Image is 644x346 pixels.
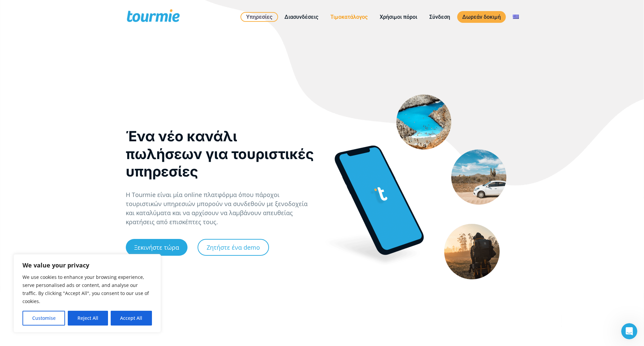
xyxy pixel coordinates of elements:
a: Σύνδεση [424,13,455,21]
a: Ζητήστε ένα demo [198,239,269,256]
button: Accept All [111,311,152,326]
p: We use cookies to enhance your browsing experience, serve personalised ads or content, and analys... [22,273,152,305]
a: Τιμοκατάλογος [325,13,373,21]
p: Η Tourmie είναι μία online πλατφόρμα όπου πάροχοι τουριστικών υπηρεσιών μπορούν να συνδεθούν με ξ... [126,190,315,227]
div: Ένα νέο κανάλι πωλήσεων για τουριστικές υπηρεσίες [126,128,315,181]
iframe: Intercom live chat [621,323,637,339]
a: Διασυνδέσεις [279,13,323,21]
a: Υπηρεσίες [240,12,278,22]
button: Reject All [68,311,108,326]
a: Ξεκινήστε τώρα [126,239,187,256]
p: We value your privacy [22,261,152,269]
a: Χρήσιμοι πόροι [375,13,422,21]
a: Δωρεάν δοκιμή [457,11,506,23]
button: Customise [22,311,65,326]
